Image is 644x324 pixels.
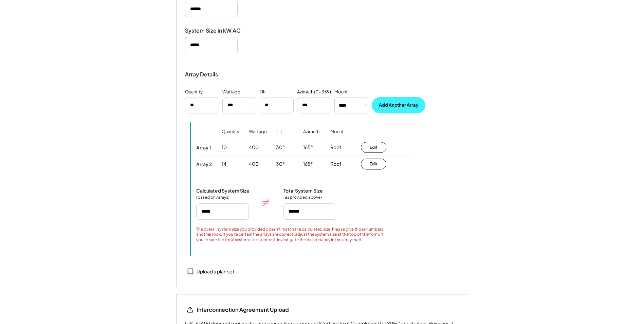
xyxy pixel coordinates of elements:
[196,161,212,167] div: Array 2
[260,89,266,95] div: Tilt
[361,159,386,169] button: Edit
[276,129,282,144] div: Tilt
[372,97,425,113] button: Add Another Array
[330,129,344,144] div: Mount
[197,268,234,275] div: Upload a plan set
[303,129,319,144] div: Azimuth
[222,161,226,167] div: 14
[196,195,230,200] div: (based on Arrays)
[185,89,203,95] div: Quantity
[249,144,259,151] div: 400
[330,144,342,151] div: Roof
[249,129,267,144] div: Wattage
[185,27,253,34] div: System Size in kW AC
[297,89,331,95] div: Azimuth (0-359)
[249,161,259,167] div: 400
[222,144,227,151] div: 10
[276,144,285,151] div: 30°
[283,187,323,194] div: Total System Size
[197,306,289,313] div: Interconnection Agreement Upload
[334,89,348,95] div: Mount
[303,144,313,151] div: 165°
[222,129,239,144] div: Quantity
[330,161,342,167] div: Roof
[283,195,322,200] div: (as provided above)
[196,187,250,194] div: Calculated System Size
[196,227,391,242] div: The overall system size you provided doesn't match the calculated size. Please give those numbers...
[303,161,313,167] div: 165°
[276,161,285,167] div: 30°
[222,89,240,95] div: Wattage
[185,70,219,78] div: Array Details
[361,142,386,153] button: Edit
[196,144,211,150] div: Array 1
